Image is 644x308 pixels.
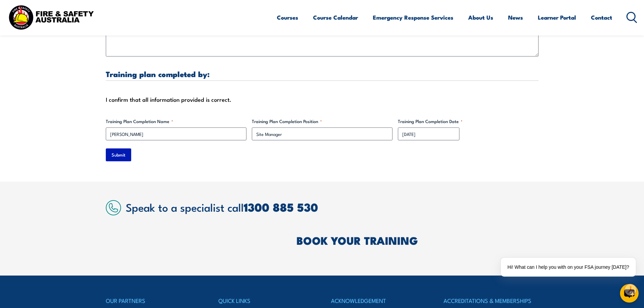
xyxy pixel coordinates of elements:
[106,70,539,78] h3: Training plan completed by:
[106,148,131,161] input: Submit
[468,8,493,26] a: About Us
[373,8,453,26] a: Emergency Response Services
[538,8,576,26] a: Learner Portal
[218,296,313,305] h4: QUICK LINKS
[313,8,358,26] a: Course Calendar
[444,296,538,305] h4: ACCREDITATIONS & MEMBERSHIPS
[106,94,539,104] div: I confirm that all information provided is correct.
[296,235,539,245] h2: BOOK YOUR TRAINING
[331,296,426,305] h4: ACKNOWLEDGEMENT
[106,118,246,125] label: Training Plan Completion Name
[126,201,539,213] h2: Speak to a specialist call
[501,258,636,277] div: Hi! What can I help you with on your FSA journey [DATE]?
[252,118,392,125] label: Training Plan Completion Position
[591,8,612,26] a: Contact
[398,118,539,125] label: Training Plan Completion Date
[244,198,318,216] a: 1300 885 530
[398,127,459,140] input: dd/mm/yyyy
[106,296,200,305] h4: OUR PARTNERS
[277,8,298,26] a: Courses
[620,284,639,303] button: chat-button
[508,8,523,26] a: News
